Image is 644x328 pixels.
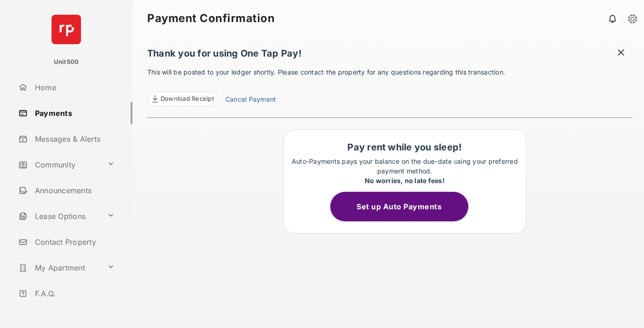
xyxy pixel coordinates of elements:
a: Community [15,154,103,176]
p: This will be posted to your ledger shortly. Please contact the property for any questions regardi... [147,67,633,106]
a: Announcements [15,179,132,201]
h1: Pay rent while you sleep! [288,142,521,153]
a: Contact Property [15,231,132,253]
img: svg+xml;base64,PHN2ZyB4bWxucz0iaHR0cDovL3d3dy53My5vcmcvMjAwMC9zdmciIHdpZHRoPSI2NCIgaGVpZ2h0PSI2NC... [52,15,81,44]
a: Download Receipt [147,92,218,106]
a: Home [15,76,132,98]
div: No worries, no late fees! [288,176,521,185]
p: Auto-Payments pays your balance on the due-date using your preferred payment method. [288,156,521,185]
button: Set up Auto Payments [330,192,468,221]
a: Cancel Payment [225,94,276,106]
a: Set up Auto Payments [330,202,479,211]
h1: Thank you for using One Tap Pay! [147,48,633,63]
a: F.A.Q. [15,282,132,305]
a: My Apartment [15,257,103,279]
a: Messages & Alerts [15,128,132,150]
span: Download Receipt [161,94,214,104]
a: Payments [15,102,132,124]
strong: Payment Confirmation [147,13,275,24]
a: Lease Options [15,205,103,227]
p: Unit500 [54,58,79,67]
